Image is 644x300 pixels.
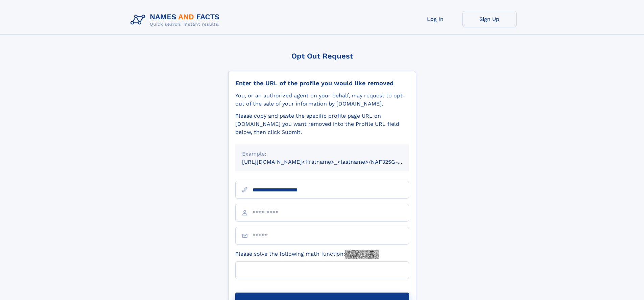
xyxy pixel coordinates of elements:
div: Opt Out Request [228,52,416,60]
a: Sign Up [462,11,517,27]
img: Logo Names and Facts [128,11,225,29]
div: Enter the URL of the profile you would like removed [235,79,409,87]
div: Please copy and paste the specific profile page URL on [DOMAIN_NAME] you want removed into the Pr... [235,112,409,136]
div: You, or an authorized agent on your behalf, may request to opt-out of the sale of your informatio... [235,92,409,108]
a: Log In [408,11,462,27]
small: [URL][DOMAIN_NAME]<firstname>_<lastname>/NAF325G-xxxxxxxx [242,159,422,165]
label: Please solve the following math function: [235,250,379,259]
div: Example: [242,150,402,158]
